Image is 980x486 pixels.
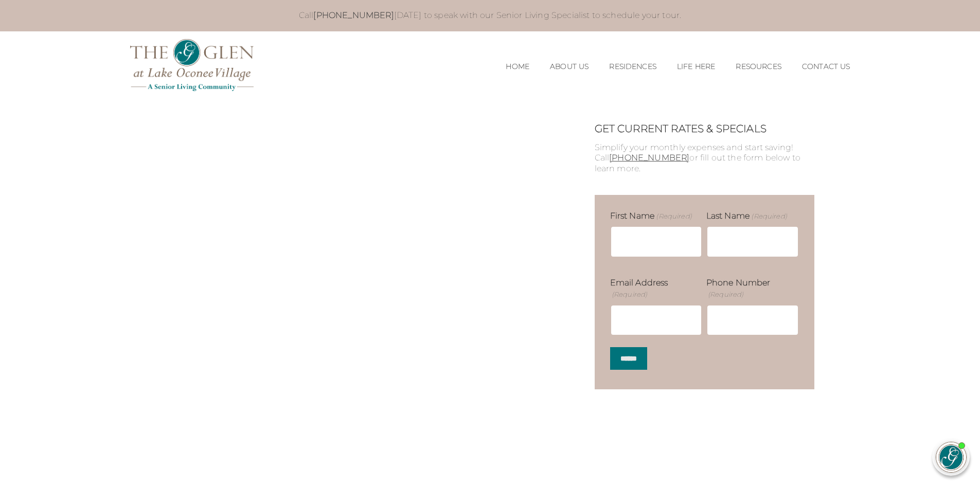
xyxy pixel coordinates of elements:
a: Life Here [677,62,715,71]
label: Last Name [706,210,787,222]
label: Email Address [610,277,703,300]
a: Resources [736,62,781,71]
a: Residences [609,62,656,71]
span: (Required) [655,211,692,221]
label: First Name [610,210,692,222]
a: Home [506,62,529,71]
a: [PHONE_NUMBER] [609,153,689,163]
a: Contact Us [802,62,850,71]
p: Simplify your monthly expenses and start saving! Call or fill out the form below to learn more. [595,142,814,174]
span: (Required) [611,290,647,299]
span: (Required) [707,290,743,299]
img: avatar [936,442,966,472]
label: Phone Number [706,277,799,300]
a: [PHONE_NUMBER] [313,10,394,20]
img: The Glen Lake Oconee Home [130,39,254,91]
iframe: iframe [776,209,970,428]
span: (Required) [751,211,787,221]
p: Call [DATE] to speak with our Senior Living Specialist to schedule your tour. [140,10,840,21]
h2: GET CURRENT RATES & SPECIALS [595,122,814,135]
a: About Us [550,62,589,71]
